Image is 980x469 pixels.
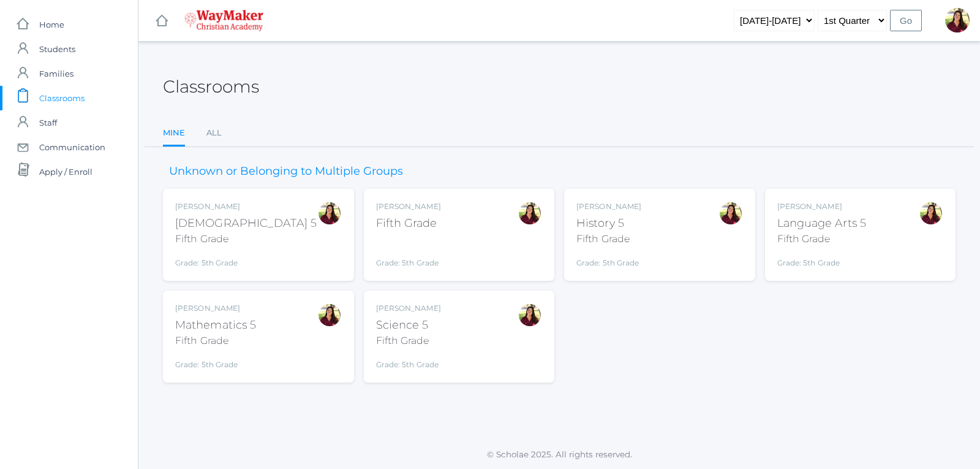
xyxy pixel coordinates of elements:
[518,201,542,226] div: Elizabeth Benzinger
[576,232,641,246] div: Fifth Grade
[890,10,922,31] input: Go
[163,166,409,178] h3: Unknown or Belonging to Multiple Groups
[777,251,867,269] div: Grade: 5th Grade
[317,201,342,226] div: Elizabeth Benzinger
[376,334,441,348] div: Fifth Grade
[576,251,641,269] div: Grade: 5th Grade
[163,121,185,147] a: Mine
[39,159,92,184] span: Apply / Enroll
[317,303,342,327] div: Elizabeth Benzinger
[39,37,75,61] span: Students
[175,251,317,269] div: Grade: 5th Grade
[175,215,317,232] div: [DEMOGRAPHIC_DATA] 5
[376,215,441,232] div: Fifth Grade
[206,121,222,145] a: All
[777,232,867,246] div: Fifth Grade
[376,317,441,334] div: Science 5
[39,135,105,159] span: Communication
[175,232,317,246] div: Fifth Grade
[376,201,441,212] div: [PERSON_NAME]
[39,86,85,110] span: Classrooms
[184,10,263,31] img: 4_waymaker-logo-stack-white.png
[718,201,743,226] div: Elizabeth Benzinger
[518,303,542,327] div: Elizabeth Benzinger
[777,201,867,212] div: [PERSON_NAME]
[376,353,441,370] div: Grade: 5th Grade
[138,448,980,460] p: © Scholae 2025. All rights reserved.
[576,215,641,232] div: History 5
[175,317,256,334] div: Mathematics 5
[945,8,970,32] div: Elizabeth Benzinger
[39,12,64,37] span: Home
[39,110,57,135] span: Staff
[175,353,256,370] div: Grade: 5th Grade
[376,237,441,269] div: Grade: 5th Grade
[576,201,641,212] div: [PERSON_NAME]
[39,61,73,86] span: Families
[175,303,256,314] div: [PERSON_NAME]
[175,201,317,212] div: [PERSON_NAME]
[376,303,441,314] div: [PERSON_NAME]
[919,201,943,226] div: Elizabeth Benzinger
[777,215,867,232] div: Language Arts 5
[175,334,256,348] div: Fifth Grade
[163,77,259,96] h2: Classrooms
